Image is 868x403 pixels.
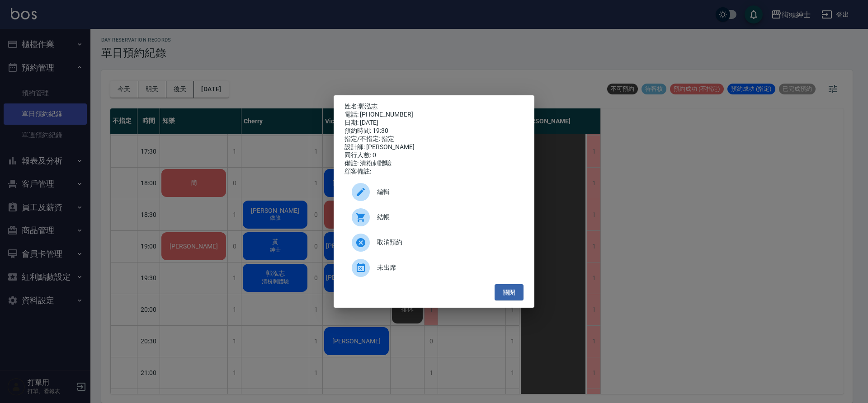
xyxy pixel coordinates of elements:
div: 指定/不指定: 指定 [344,135,524,143]
div: 日期: [DATE] [344,119,524,127]
div: 編輯 [344,179,524,205]
a: 結帳 [344,205,524,230]
div: 未出席 [344,255,524,281]
button: 關閉 [495,284,524,301]
div: 設計師: [PERSON_NAME] [344,143,524,151]
div: 取消預約 [344,230,524,255]
span: 編輯 [377,187,516,197]
span: 取消預約 [377,238,516,247]
p: 姓名: [344,103,524,111]
a: 郭泓志 [359,103,377,110]
span: 未出席 [377,263,516,272]
div: 同行人數: 0 [344,151,524,159]
div: 顧客備註: [344,168,524,176]
div: 備註: 清粉刺體驗 [344,159,524,168]
div: 電話: [PHONE_NUMBER] [344,111,524,119]
div: 預約時間: 19:30 [344,127,524,135]
span: 結帳 [377,212,516,222]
